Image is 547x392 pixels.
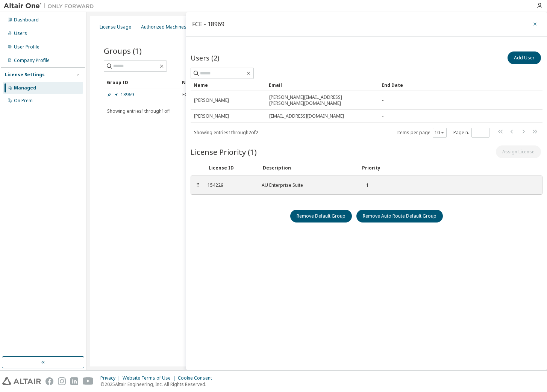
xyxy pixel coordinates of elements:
[192,21,224,27] div: FCE - 18969
[107,108,171,114] span: Showing entries 1 through 1 of 1
[2,377,41,385] img: altair_logo.svg
[178,375,217,381] div: Cookie Consent
[397,128,447,138] span: Items per page
[141,24,186,30] div: Authorized Machines
[70,377,78,385] img: linkedin.svg
[123,375,178,381] div: Website Terms of Use
[361,182,369,188] div: 1
[14,30,27,36] div: Users
[194,113,229,119] span: [PERSON_NAME]
[104,45,142,56] span: Groups (1)
[14,44,39,50] div: User Profile
[107,92,134,98] a: 18969
[194,97,229,103] span: [PERSON_NAME]
[107,76,176,88] div: Group ID
[269,113,344,119] span: [EMAIL_ADDRESS][DOMAIN_NAME]
[382,97,383,103] span: -
[182,92,190,98] span: FCE
[14,98,33,104] div: On Prem
[269,79,376,91] div: Email
[382,79,521,91] div: End Date
[5,72,45,78] div: License Settings
[100,381,217,387] p: © 2025 Altair Engineering, Inc. All Rights Reserved.
[453,128,489,138] span: Page n.
[382,113,383,119] span: -
[191,147,257,157] span: License Priority (1)
[209,165,254,171] div: License ID
[290,210,352,222] button: Remove Default Group
[208,182,253,188] div: 154229
[362,165,380,171] div: Priority
[194,129,258,136] span: Showing entries 1 through 2 of 2
[83,377,94,385] img: youtube.svg
[45,377,53,385] img: facebook.svg
[100,375,123,381] div: Privacy
[100,24,131,30] div: License Usage
[435,130,445,136] button: 10
[269,94,375,106] span: [PERSON_NAME][EMAIL_ADDRESS][PERSON_NAME][DOMAIN_NAME]
[14,17,39,23] div: Dashboard
[58,377,66,385] img: instagram.svg
[194,79,263,91] div: Name
[195,182,200,188] div: ⠿
[496,145,541,158] button: Assign License
[191,53,219,62] span: Users (2)
[263,165,353,171] div: Description
[14,85,36,91] div: Managed
[508,51,541,64] button: Add User
[262,182,352,188] div: AU Enterprise Suite
[182,76,270,88] div: Name
[356,210,443,222] button: Remove Auto Route Default Group
[4,2,98,10] img: Altair One
[14,58,50,64] div: Company Profile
